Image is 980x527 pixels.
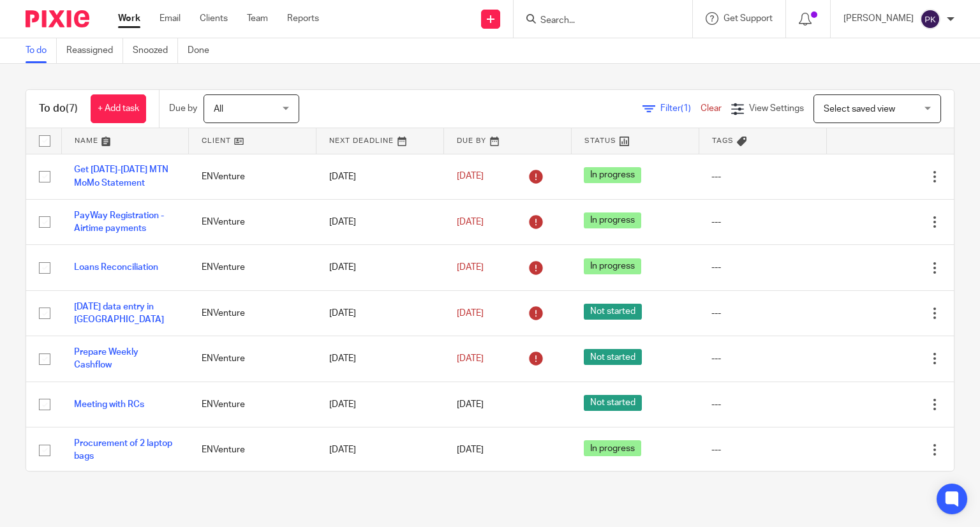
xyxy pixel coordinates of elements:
a: PayWay Registration - Airtime payments [74,211,164,233]
td: ENVenture [189,290,316,336]
div: --- [711,307,813,320]
span: [DATE] [457,445,484,454]
a: To do [26,38,57,63]
a: Clear [701,104,722,113]
a: [DATE] data entry in [GEOGRAPHIC_DATA] [74,302,164,324]
span: Select saved view [824,105,895,114]
span: All [214,105,223,114]
td: [DATE] [316,336,444,382]
span: In progress [584,167,641,183]
a: + Add task [91,94,146,123]
td: [DATE] [316,290,444,336]
span: In progress [584,440,641,456]
div: --- [711,443,813,456]
td: [DATE] [316,427,444,473]
span: (7) [66,103,78,114]
td: ENVenture [189,427,316,473]
td: [DATE] [316,199,444,244]
a: Meeting with RCs [74,400,144,409]
div: --- [711,170,813,183]
span: [DATE] [457,400,484,409]
a: Team [247,12,268,25]
span: [DATE] [457,354,484,363]
td: ENVenture [189,382,316,427]
div: --- [711,398,813,411]
span: Not started [584,304,642,320]
span: [DATE] [457,218,484,226]
span: [DATE] [457,172,484,181]
span: Tags [712,137,734,144]
span: In progress [584,212,641,228]
span: [DATE] [457,309,484,318]
p: Due by [169,102,197,115]
span: [DATE] [457,263,484,272]
div: --- [711,216,813,228]
td: ENVenture [189,199,316,244]
a: Reports [287,12,319,25]
td: [DATE] [316,154,444,199]
a: Clients [200,12,228,25]
a: Reassigned [66,38,123,63]
a: Procurement of 2 laptop bags [74,439,172,461]
span: Not started [584,349,642,365]
td: [DATE] [316,245,444,290]
span: View Settings [749,104,804,113]
span: (1) [681,104,691,113]
a: Prepare Weekly Cashflow [74,348,138,369]
td: ENVenture [189,154,316,199]
td: [DATE] [316,382,444,427]
p: [PERSON_NAME] [843,12,914,25]
span: Get Support [724,14,773,23]
td: ENVenture [189,245,316,290]
td: ENVenture [189,336,316,382]
span: Not started [584,395,642,411]
h1: To do [39,102,78,115]
span: Filter [660,104,701,113]
div: --- [711,352,813,365]
a: Loans Reconciliation [74,263,158,272]
a: Work [118,12,140,25]
input: Search [539,15,654,27]
div: --- [711,261,813,274]
a: Email [160,12,181,25]
span: In progress [584,258,641,274]
a: Get [DATE]-[DATE] MTN MoMo Statement [74,165,168,187]
img: svg%3E [920,9,940,29]
a: Snoozed [133,38,178,63]
img: Pixie [26,10,89,27]
a: Done [188,38,219,63]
